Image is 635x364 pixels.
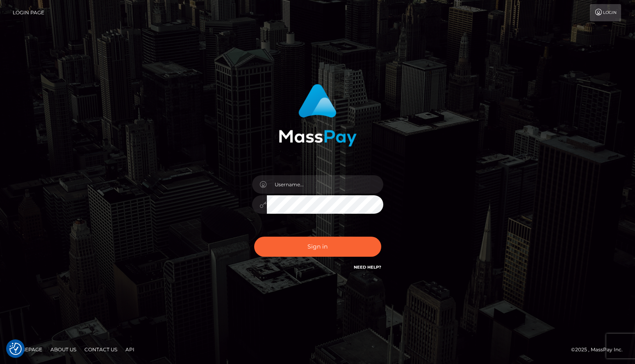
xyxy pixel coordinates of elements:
[590,4,621,21] a: Login
[354,265,381,270] a: Need Help?
[279,84,357,147] img: MassPay Login
[267,175,383,194] input: Username...
[122,343,138,356] a: API
[9,343,46,356] a: Homepage
[47,343,80,356] a: About Us
[81,343,121,356] a: Contact Us
[9,343,22,355] button: Consent Preferences
[13,4,44,21] a: Login Page
[9,343,22,355] img: Revisit consent button
[254,237,381,257] button: Sign in
[571,345,629,354] div: © 2025 , MassPay Inc.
